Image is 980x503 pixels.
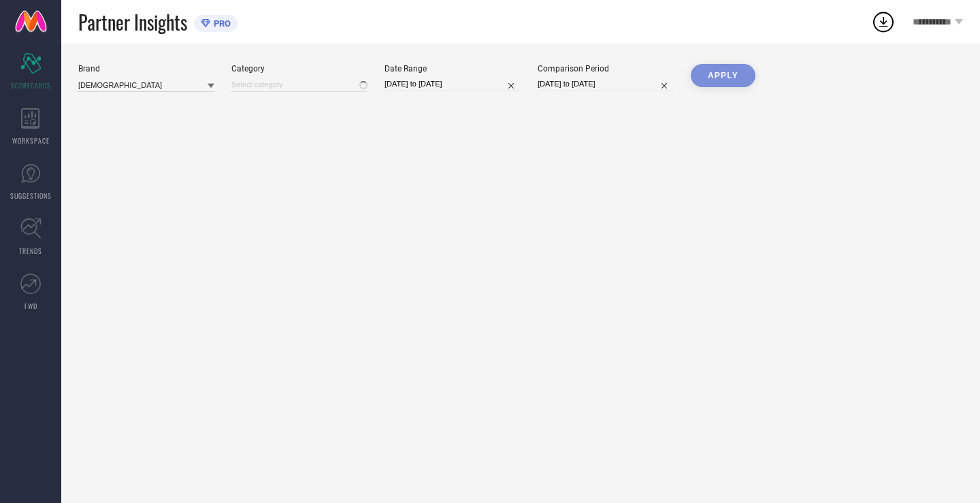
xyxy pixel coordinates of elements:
[12,135,50,146] span: WORKSPACE
[78,64,214,74] div: Brand
[385,64,521,74] div: Date Range
[19,246,42,256] span: TRENDS
[10,191,52,201] span: SUGGESTIONS
[24,301,37,311] span: FWD
[78,8,187,36] span: Partner Insights
[11,80,51,91] span: SCORECARDS
[385,77,521,91] input: Select date range
[871,10,896,34] div: Open download list
[231,64,367,74] div: Category
[538,64,674,74] div: Comparison Period
[538,77,674,91] input: Select comparison period
[210,18,231,29] span: PRO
